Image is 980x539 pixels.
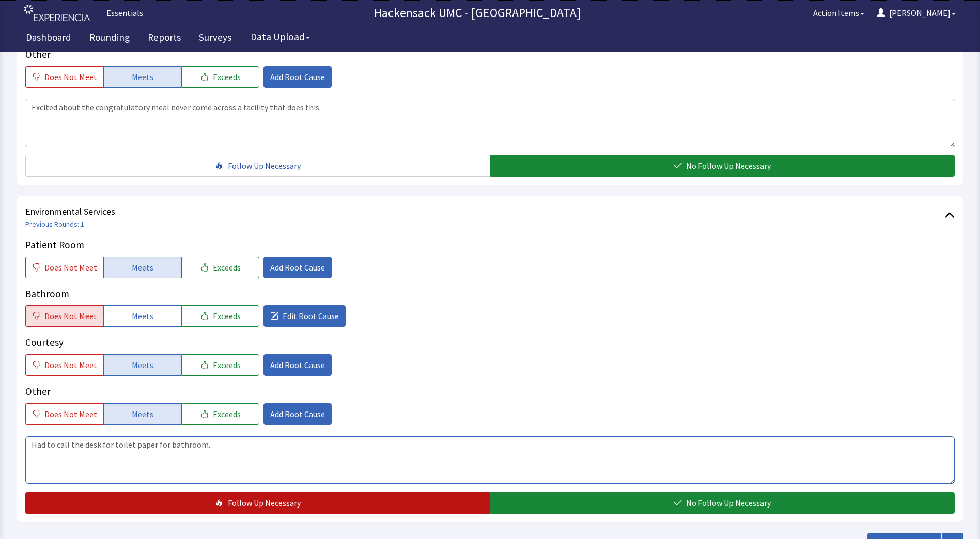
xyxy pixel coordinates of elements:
div: Essentials [101,7,143,19]
button: Meets [103,403,181,425]
span: Exceeds [213,359,241,371]
button: Add Root Cause [263,66,332,88]
button: Meets [103,257,181,278]
button: Follow Up Necessary [25,155,490,177]
button: Does Not Meet [25,257,103,278]
button: Edit Root Cause [263,305,346,327]
span: Add Root Cause [270,261,325,274]
button: Add Root Cause [263,257,332,278]
span: Meets [132,261,153,274]
button: Does Not Meet [25,354,103,376]
span: Follow Up Necessary [228,497,301,509]
span: Meets [132,71,153,83]
span: Meets [132,310,153,322]
span: Follow Up Necessary [228,160,301,172]
p: Other [25,384,955,399]
button: Data Upload [244,27,316,46]
p: Hackensack UMC - [GEOGRAPHIC_DATA] [147,5,807,21]
button: Add Root Cause [263,354,332,376]
span: Add Root Cause [270,408,325,420]
span: Exceeds [213,261,241,274]
span: Exceeds [213,408,241,420]
button: Exceeds [181,403,259,425]
button: Does Not Meet [25,305,103,327]
span: Add Root Cause [270,359,325,371]
img: experiencia_logo.png [24,5,90,22]
span: Does Not Meet [44,310,97,322]
a: Reports [140,26,189,52]
button: Exceeds [181,66,259,88]
span: Edit Root Cause [283,310,339,322]
span: Add Root Cause [270,71,325,83]
span: Does Not Meet [44,261,97,274]
span: Does Not Meet [44,359,97,371]
button: Exceeds [181,257,259,278]
button: Action Items [807,3,870,23]
span: No Follow Up Necessary [686,497,771,509]
button: Exceeds [181,354,259,376]
span: Meets [132,359,153,371]
p: Other [25,47,955,62]
button: Add Root Cause [263,403,332,425]
span: Does Not Meet [44,71,97,83]
p: Bathroom [25,287,955,302]
a: Previous Rounds: 1 [25,219,84,229]
p: Courtesy [25,335,955,350]
span: Does Not Meet [44,408,97,420]
button: Meets [103,66,181,88]
button: Does Not Meet [25,66,103,88]
button: Meets [103,305,181,327]
span: Exceeds [213,71,241,83]
span: Environmental Services [25,204,945,219]
button: [PERSON_NAME] [870,3,962,23]
button: No Follow Up Necessary [490,492,955,514]
button: Exceeds [181,305,259,327]
p: Patient Room [25,237,955,252]
button: Does Not Meet [25,403,103,425]
a: Surveys [191,26,239,52]
span: Exceeds [213,310,241,322]
a: Rounding [82,26,137,52]
button: Follow Up Necessary [25,492,490,514]
span: Meets [132,408,153,420]
span: No Follow Up Necessary [686,160,771,172]
button: No Follow Up Necessary [490,155,955,177]
button: Meets [103,354,181,376]
a: Dashboard [18,26,79,52]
